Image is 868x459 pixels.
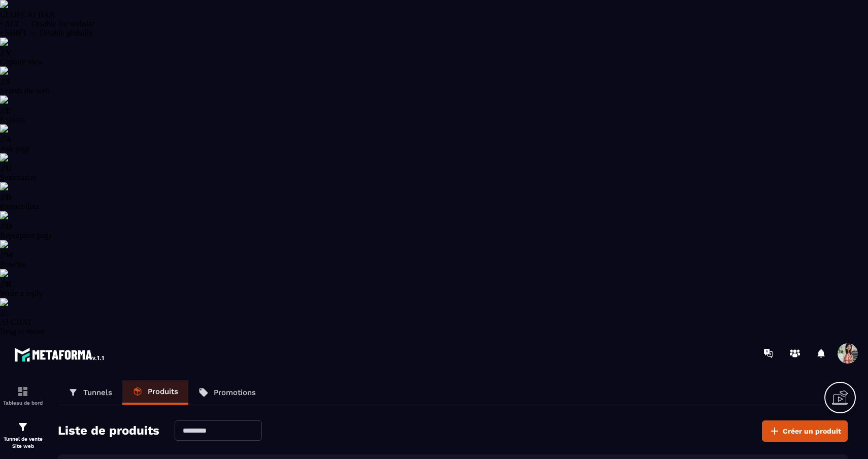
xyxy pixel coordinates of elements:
[3,378,43,413] a: formationformationTableau de bord
[17,421,29,433] img: formation
[762,420,848,442] button: Créer un produit
[122,380,188,405] a: Produits
[3,436,43,450] p: Tunnel de vente Site web
[188,380,266,405] a: Promotions
[83,388,112,397] p: Tunnels
[783,426,841,436] span: Créer un produit
[3,413,43,457] a: formationformationTunnel de vente Site web
[17,385,29,398] img: formation
[58,420,159,442] h2: Liste de produits
[3,400,43,406] p: Tableau de bord
[214,388,256,397] p: Promotions
[58,380,122,405] a: Tunnels
[148,387,178,396] p: Produits
[14,345,106,364] img: logo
